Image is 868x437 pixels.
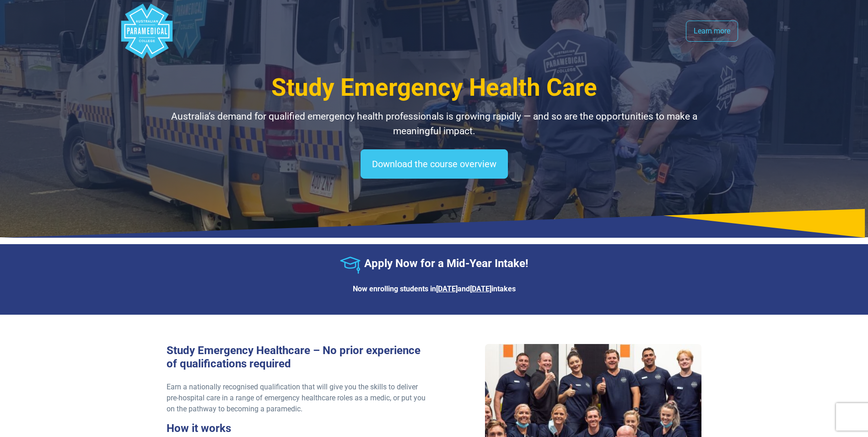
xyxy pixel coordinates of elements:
strong: Apply Now for a Mid-Year Intake! [364,257,528,270]
u: [DATE] [470,284,491,293]
a: Download the course overview [361,149,508,179]
span: Study Emergency Health Care [271,73,597,102]
strong: Now enrolling students in and intakes [353,284,516,293]
div: Australian Paramedical College [119,4,174,59]
u: [DATE] [436,284,458,293]
h3: How it works [167,422,429,435]
h3: Study Emergency Healthcare – No prior experience of qualifications required [167,344,429,371]
a: Learn more [686,21,738,42]
p: Earn a nationally recognised qualification that will give you the skills to deliver pre-hospital ... [167,382,429,415]
p: Australia’s demand for qualified emergency health professionals is growing rapidly — and so are t... [167,109,702,138]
